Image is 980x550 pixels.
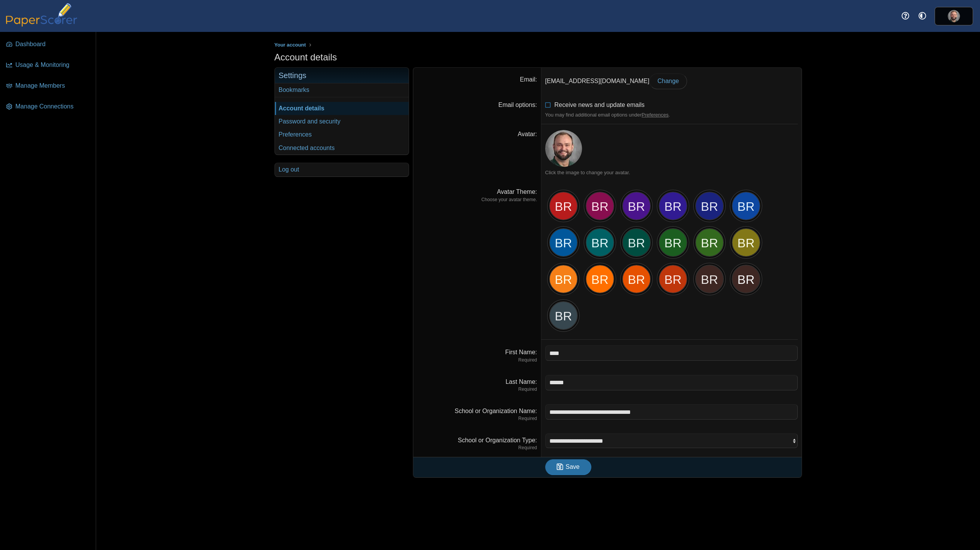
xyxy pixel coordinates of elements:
[275,128,409,141] a: Preferences
[3,56,93,74] a: Usage & Monitoring
[275,163,409,176] a: Log out
[275,51,337,64] h1: Account details
[497,188,537,195] label: Avatar Theme
[622,265,651,293] div: BR
[549,265,578,293] div: BR
[3,21,80,28] a: PaperScorer
[458,437,537,443] label: School or Organization Type
[545,459,591,475] button: Save
[3,97,93,116] a: Manage Connections
[15,102,90,111] span: Manage Connections
[15,40,90,48] span: Dashboard
[417,415,537,422] dfn: Required
[3,77,93,95] a: Manage Members
[622,192,651,220] div: BR
[3,35,93,53] a: Dashboard
[545,112,798,118] div: You may find additional email options under .
[505,349,537,355] label: First Name
[732,192,760,220] div: BR
[15,61,90,69] span: Usage & Monitoring
[520,76,537,83] label: Email
[549,192,578,220] div: BR
[948,10,960,22] img: ps.tlhBEEblj2Xb82sh
[695,192,724,220] div: BR
[417,357,537,363] dfn: Required
[554,102,645,108] span: Receive news and update emails
[275,102,409,115] a: Account details
[622,228,651,257] div: BR
[275,83,409,97] a: Bookmarks
[948,10,960,22] span: Beau Runyan
[275,42,306,48] span: Your account
[642,112,669,118] a: Preferences
[649,73,687,89] a: Change
[275,68,409,83] h3: Settings
[545,169,798,176] div: Click the image to change your avatar.
[15,82,90,90] span: Manage Members
[3,3,80,27] img: PaperScorer
[732,265,760,293] div: BR
[586,228,614,257] div: BR
[417,445,537,451] dfn: Required
[549,228,578,257] div: BR
[657,78,679,84] span: Change
[275,142,409,155] a: Connected accounts
[659,265,687,293] div: BR
[417,197,537,203] dfn: Choose your avatar theme.
[659,192,687,220] div: BR
[275,115,409,128] a: Password and security
[732,228,760,257] div: BR
[566,463,579,470] span: Save
[586,192,614,220] div: BR
[549,301,578,330] div: BR
[659,228,687,257] div: BR
[695,228,724,257] div: BR
[541,68,802,95] dd: [EMAIL_ADDRESS][DOMAIN_NAME]
[935,7,973,25] a: ps.tlhBEEblj2Xb82sh
[586,265,614,293] div: BR
[498,102,537,108] label: Email options
[272,40,308,50] a: Your account
[545,130,582,167] img: ps.tlhBEEblj2Xb82sh
[417,386,537,393] dfn: Required
[695,265,724,293] div: BR
[517,131,537,137] label: Avatar
[454,408,537,414] label: School or Organization Name
[506,378,537,385] label: Last Name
